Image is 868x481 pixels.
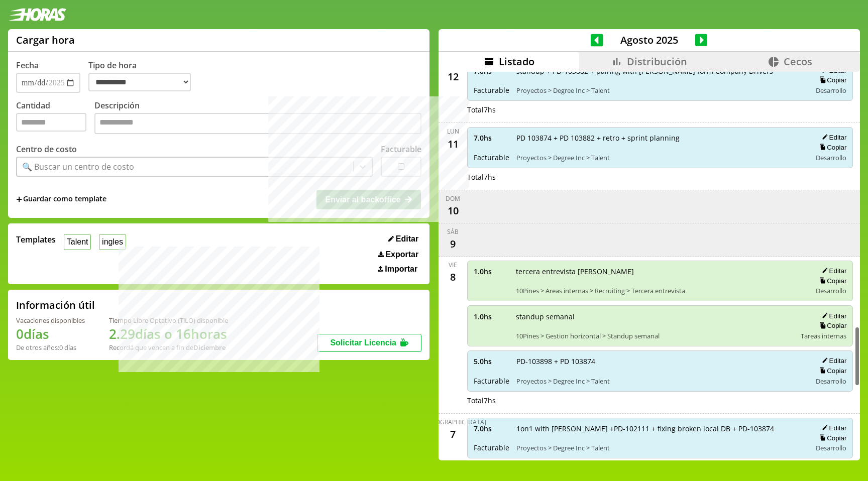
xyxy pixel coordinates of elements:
span: Desarrollo [816,377,846,386]
label: Fecha [16,60,39,71]
span: Importar [385,265,417,274]
h1: Cargar hora [16,33,75,47]
span: Cecos [784,55,812,68]
span: Agosto 2025 [603,33,695,47]
span: Facturable [474,376,509,386]
button: Editar [385,234,421,244]
label: Descripción [94,100,421,137]
div: 11 [445,136,461,152]
span: 10Pines > Areas internas > Recruiting > Tercera entrevista [516,286,805,295]
span: Proyectos > Degree Inc > Talent [516,86,805,95]
span: Templates [16,234,56,245]
span: PD 103874 + PD 103882 + retro + sprint planning [516,133,805,143]
span: Exportar [385,250,418,259]
span: 1.0 hs [474,312,509,321]
div: Vacaciones disponibles [16,316,85,325]
span: Editar [396,234,418,244]
select: Tipo de hora [88,73,191,91]
div: Total 7 hs [467,105,853,114]
input: Cantidad [16,113,86,132]
span: PD-103898 + PD 103874 [516,356,805,366]
button: Copiar [816,367,846,375]
div: 8 [445,269,461,285]
span: 1.0 hs [474,267,509,276]
button: Editar [819,267,846,275]
span: 1on1 with [PERSON_NAME] +PD-102111 + fixing broken local DB + PD-103874 [516,424,805,433]
button: Solicitar Licencia [317,334,421,352]
div: scrollable content [439,72,860,459]
label: Cantidad [16,100,94,137]
span: Tareas internas [801,331,846,340]
span: Desarrollo [816,86,846,95]
span: Facturable [474,85,509,95]
div: 🔍 Buscar un centro de costo [22,161,134,172]
span: 5.0 hs [474,356,509,366]
h1: 0 días [16,325,85,343]
span: Desarrollo [816,286,846,295]
span: + [16,194,22,205]
h1: 2.29 días o 16 horas [109,325,228,343]
span: tercera entrevista [PERSON_NAME] [516,267,805,276]
button: Copiar [816,321,846,330]
div: De otros años: 0 días [16,343,85,352]
span: 10Pines > Gestion horizontal > Standup semanal [516,331,794,340]
b: Diciembre [193,343,226,352]
button: ingles [99,234,126,250]
span: standup semanal [516,312,794,321]
span: +Guardar como template [16,194,106,205]
button: Copiar [816,76,846,84]
span: Distribución [627,55,687,68]
span: Desarrollo [816,443,846,452]
div: 10 [445,203,461,219]
label: Tipo de hora [88,60,199,93]
span: Desarrollo [816,153,846,162]
div: lun [447,127,459,136]
button: Copiar [816,143,846,152]
span: Facturable [474,443,509,452]
button: Editar [819,133,846,142]
h2: Información útil [16,298,95,312]
div: Tiempo Libre Optativo (TiLO) disponible [109,316,228,325]
button: Copiar [816,277,846,285]
label: Centro de costo [16,144,77,155]
div: Total 7 hs [467,396,853,405]
span: Facturable [474,153,509,162]
button: Editar [819,312,846,320]
div: dom [446,194,460,203]
textarea: Descripción [94,113,421,134]
div: vie [449,261,457,269]
span: 7.0 hs [474,133,509,143]
span: Proyectos > Degree Inc > Talent [516,377,805,386]
span: Proyectos > Degree Inc > Talent [516,153,805,162]
button: Copiar [816,434,846,442]
div: 9 [445,236,461,252]
div: Total 7 hs [467,172,853,182]
button: Exportar [375,250,421,260]
img: logotipo [8,8,66,21]
div: sáb [447,227,459,236]
div: Recordá que vencen a fin de [109,343,228,352]
div: [DEMOGRAPHIC_DATA] [420,418,486,426]
button: Editar [819,424,846,432]
div: 12 [445,68,461,84]
label: Facturable [381,144,421,155]
span: Proyectos > Degree Inc > Talent [516,443,805,452]
span: Listado [499,55,534,68]
span: 7.0 hs [474,424,509,433]
button: Editar [819,356,846,365]
button: Talent [64,234,91,250]
div: 7 [445,426,461,442]
span: Solicitar Licencia [330,338,396,347]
